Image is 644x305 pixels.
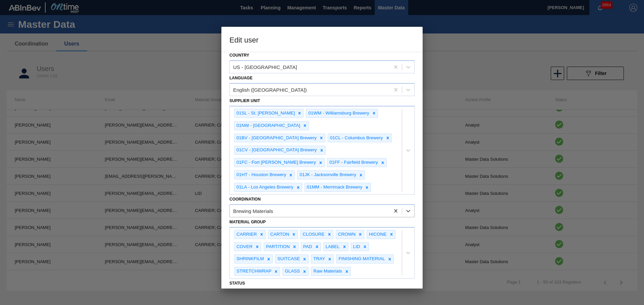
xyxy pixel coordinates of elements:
[234,183,294,192] div: 01LA - Los Angeles Brewery
[301,243,313,251] div: PAD
[305,183,364,192] div: 01MM - Merrimack Brewery
[268,230,290,239] div: CARTON
[229,53,249,58] label: Country
[264,243,291,251] div: PARTITION
[229,281,245,286] label: Status
[306,109,370,118] div: 01WM - Williamsburg Brewery
[229,220,266,224] label: Material Group
[328,134,384,142] div: 01CL - Columbus Brewery
[234,171,287,179] div: 01HT - Houston Brewery
[229,98,260,103] label: Supplier Unit
[336,230,357,239] div: CROWN
[311,255,326,263] div: TRAY
[234,158,317,167] div: 01FC - Fort [PERSON_NAME] Brewery
[351,243,361,251] div: LID
[234,243,254,251] div: COVER
[233,64,297,70] div: US - [GEOGRAPHIC_DATA]
[234,146,318,154] div: 01CV - [GEOGRAPHIC_DATA] Brewery
[233,87,307,92] div: English ([GEOGRAPHIC_DATA])
[221,27,423,52] h3: Edit user
[234,122,301,130] div: 01NW - [GEOGRAPHIC_DATA]
[234,267,272,276] div: STRETCHWRAP
[229,76,253,80] label: Language
[311,267,343,276] div: Raw Materials
[234,255,265,263] div: SHRINKFILM
[324,243,341,251] div: LABEL
[229,197,261,202] label: Coordination
[283,267,301,276] div: GLASS
[234,230,258,239] div: CARRIER
[298,171,357,179] div: 01JK - Jacksonville Brewery
[234,109,296,118] div: 01SL - St. [PERSON_NAME]
[234,134,318,142] div: 01BV - [GEOGRAPHIC_DATA] Brewery
[327,158,379,167] div: 01FF - Fairfield Brewery
[336,255,386,263] div: FINISHING MATERIAL
[367,230,388,239] div: HICONE
[301,230,325,239] div: CLOSURE
[233,208,273,214] div: Brewing Materials
[275,255,301,263] div: SUITCASE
